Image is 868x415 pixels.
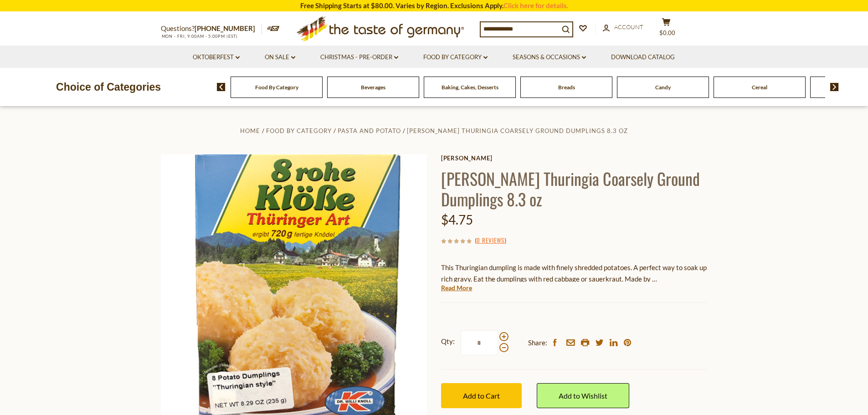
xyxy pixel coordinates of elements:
[463,391,500,400] span: Add to Cart
[558,84,575,91] a: Breads
[320,52,398,62] a: Christmas - PRE-ORDER
[265,52,295,62] a: On Sale
[338,127,401,134] a: Pasta and Potato
[503,1,568,10] a: Click here for details.
[240,127,260,134] a: Home
[659,29,675,36] span: $0.00
[407,127,628,134] a: [PERSON_NAME] Thuringia Coarsely Ground Dumplings 8.3 oz
[195,24,255,32] a: [PHONE_NUMBER]
[752,84,767,91] a: Cereal
[441,154,708,162] a: [PERSON_NAME]
[614,23,643,31] span: Account
[441,283,472,292] a: Read More
[477,236,504,246] a: 0 Reviews
[442,84,498,91] a: Baking, Cakes, Desserts
[513,52,586,62] a: Seasons & Occasions
[653,18,680,41] button: $0.00
[217,83,226,91] img: previous arrow
[603,22,643,32] a: Account
[830,83,839,91] img: next arrow
[441,336,455,347] strong: Qty:
[255,84,298,91] a: Food By Category
[193,52,240,62] a: Oktoberfest
[161,23,262,35] p: Questions?
[475,236,506,245] span: ( )
[537,383,629,408] a: Add to Wishlist
[441,168,708,209] h1: [PERSON_NAME] Thuringia Coarsely Ground Dumplings 8.3 oz
[528,337,547,348] span: Share:
[441,212,473,227] span: $4.75
[441,383,522,408] button: Add to Cart
[655,84,671,91] a: Candy
[361,84,385,91] a: Beverages
[441,262,708,285] p: This Thuringian dumpling is made with finely shredded potatoes. A perfect way to soak up rich gra...
[611,52,675,62] a: Download Catalog
[266,127,332,134] a: Food By Category
[161,34,238,39] span: MON - FRI, 9:00AM - 5:00PM (EST)
[461,330,498,355] input: Qty:
[423,52,488,62] a: Food By Category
